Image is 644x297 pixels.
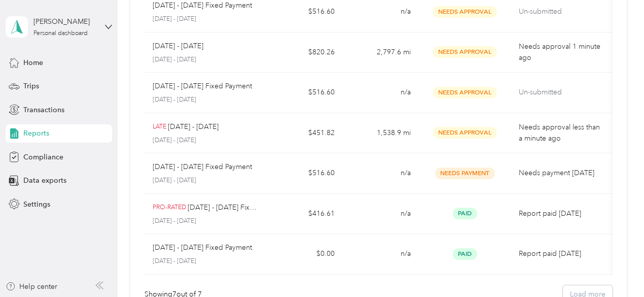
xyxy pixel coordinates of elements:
span: Needs Payment [435,168,495,179]
p: PRO-RATED [153,203,186,212]
td: $516.60 [266,73,342,113]
span: Settings [23,199,50,210]
span: Trips [23,81,39,91]
td: $0.00 [266,234,342,275]
p: Un-submitted [519,87,604,98]
p: [DATE] - [DATE] [153,217,259,226]
div: [PERSON_NAME] [33,16,97,27]
span: Home [23,57,43,68]
td: n/a [343,234,419,275]
p: [DATE] - [DATE] Fixed Payment [153,242,252,253]
p: Needs approval 1 minute ago [519,41,604,63]
span: Transactions [23,105,64,115]
span: Paid [453,208,477,219]
td: n/a [343,194,419,235]
p: [DATE] - [DATE] [153,15,259,24]
td: n/a [343,73,419,113]
span: Reports [23,128,49,139]
td: n/a [343,153,419,194]
span: Needs Approval [433,87,497,98]
span: Needs Approval [433,46,497,58]
p: [DATE] - [DATE] [153,176,259,185]
span: Data exports [23,175,66,186]
p: Report paid [DATE] [519,248,604,259]
button: Help center [6,281,57,292]
p: [DATE] - [DATE] [153,55,259,64]
p: [DATE] - [DATE] [153,95,259,105]
p: [DATE] - [DATE] [153,41,203,52]
p: LATE [153,122,166,131]
p: [DATE] - [DATE] [153,136,259,145]
span: Needs Approval [433,127,497,139]
p: Report paid [DATE] [519,208,604,219]
td: $451.82 [266,113,342,154]
p: [DATE] - [DATE] Fixed Payment [188,202,258,213]
p: Un-submitted [519,6,604,17]
p: [DATE] - [DATE] Fixed Payment [153,81,252,92]
p: [DATE] - [DATE] [168,121,219,133]
p: [DATE] - [DATE] [153,257,259,266]
p: [DATE] - [DATE] Fixed Payment [153,161,252,173]
div: Personal dashboard [33,30,88,37]
td: 2,797.6 mi [343,32,419,73]
span: Needs Approval [433,6,497,18]
p: Needs payment [DATE] [519,168,604,179]
td: $820.26 [266,32,342,73]
td: $516.60 [266,153,342,194]
p: Needs approval less than a minute ago [519,122,604,144]
td: $416.61 [266,194,342,235]
span: Compliance [23,152,63,162]
span: Paid [453,248,477,260]
td: 1,538.9 mi [343,113,419,154]
iframe: Everlance-gr Chat Button Frame [587,240,644,297]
